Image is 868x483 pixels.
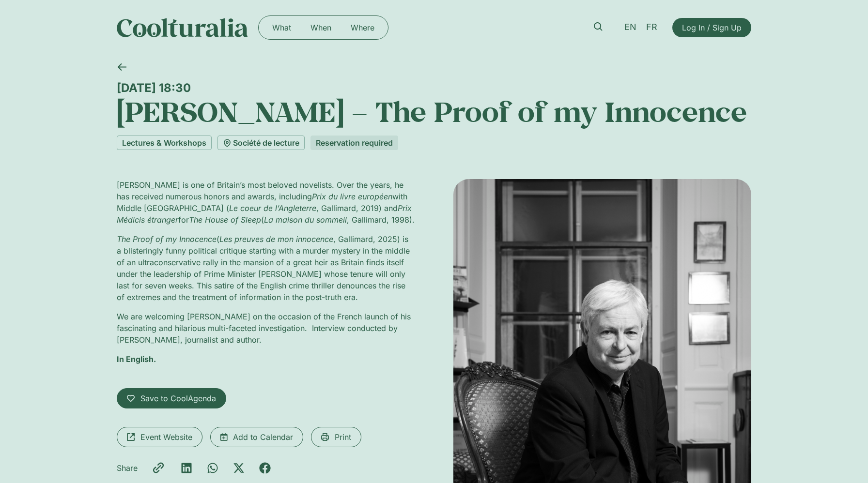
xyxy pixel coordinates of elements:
div: [DATE] 18:30 [117,81,751,95]
a: EN [620,20,641,34]
a: When [301,20,341,35]
span: Print [335,431,351,443]
span: Add to Calendar [233,431,293,443]
span: Save to CoolAgenda [140,392,216,404]
nav: Menu [263,20,384,35]
a: FR [641,20,662,34]
a: Log In / Sign Up [672,18,751,37]
p: [PERSON_NAME] is one of Britain’s most beloved novelists. Over the years, he has received numerou... [117,179,415,226]
a: Print [311,427,361,447]
div: Share on x-twitter [233,462,245,474]
strong: In English. [117,354,156,364]
p: Share [117,462,138,474]
div: Share on whatsapp [207,462,218,474]
a: Event Website [117,427,202,447]
div: Share on linkedin [181,462,192,474]
h1: [PERSON_NAME] – The Proof of my Innocence [117,95,751,128]
p: ( , Gallimard, 2025) is a blisteringly funny political critique starting with a murder mystery in... [117,233,415,303]
span: Log In / Sign Up [682,22,742,33]
span: EN [624,22,636,32]
a: Société de lecture [217,136,305,150]
div: Share on facebook [259,462,271,474]
em: Les preuves de mon innocence [219,234,333,244]
a: Where [341,20,384,35]
em: Prix du livre européen [312,192,392,201]
a: What [263,20,301,35]
span: Event Website [140,431,192,443]
em: La maison du sommeil [264,215,347,225]
a: Save to CoolAgenda [117,388,226,408]
div: Reservation required [310,136,398,150]
a: Add to Calendar [210,427,303,447]
p: We are welcoming [PERSON_NAME] on the occasion of the French launch of his fascinating and hilari... [117,311,415,346]
em: The House of Sleep [189,215,261,225]
em: Le coeur de l’Angleterre [229,203,316,213]
em: The Proof of my Innocence [117,234,217,244]
a: Lectures & Workshops [117,136,212,150]
span: FR [646,22,657,32]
